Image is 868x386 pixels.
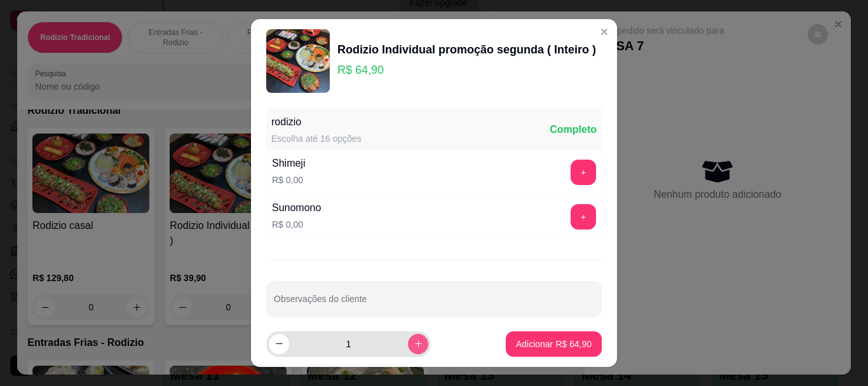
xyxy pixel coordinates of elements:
[594,22,614,42] button: Close
[337,41,596,59] div: Rodizio Individual promoção segunda ( Inteiro )
[516,338,592,350] p: Adicionar R$ 64,90
[408,334,428,354] button: increase-product-quantity
[266,29,330,93] img: product-image
[271,132,362,145] div: Escolha até 16 opções
[506,331,602,357] button: Adicionar R$ 64,90
[550,122,597,137] div: Completo
[269,334,289,354] button: decrease-product-quantity
[272,174,305,186] p: R$ 0,00
[571,160,596,185] button: add
[271,114,362,130] div: rodizio
[272,218,321,231] p: R$ 0,00
[272,156,305,171] div: Shimeji
[272,200,321,216] div: Sunomono
[274,298,594,310] input: Observações do cliente
[571,204,596,230] button: add
[337,61,596,79] p: R$ 64,90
